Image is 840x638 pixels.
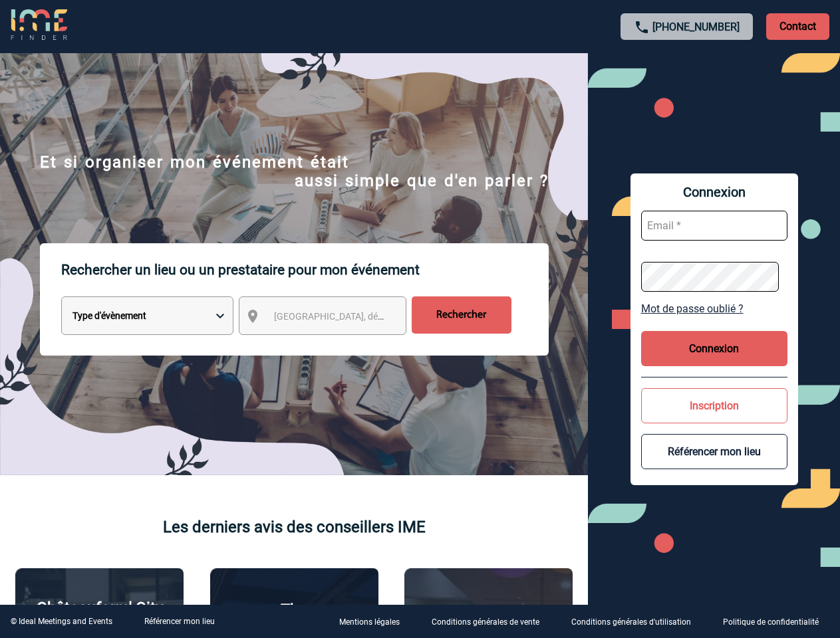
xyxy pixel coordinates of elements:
a: Mot de passe oublié ? [641,302,787,315]
p: Châteauform' City [GEOGRAPHIC_DATA] [23,599,176,636]
a: Référencer mon lieu [144,617,215,626]
button: Référencer mon lieu [641,434,787,469]
p: Politique de confidentialité [723,618,819,627]
p: Conditions générales d'utilisation [571,618,691,627]
p: Agence 2ISD [443,602,534,621]
p: The [GEOGRAPHIC_DATA] [217,601,371,638]
button: Connexion [641,331,787,366]
p: Conditions générales de vente [432,618,539,627]
div: © Ideal Meetings and Events [11,617,112,626]
span: [GEOGRAPHIC_DATA], département, région... [274,311,459,322]
a: [PHONE_NUMBER] [652,21,740,33]
a: Conditions générales de vente [421,615,561,628]
input: Rechercher [412,296,511,334]
a: Mentions légales [329,615,421,628]
input: Email * [641,211,787,241]
a: Conditions générales d'utilisation [561,615,712,628]
button: Inscription [641,388,787,423]
p: Rechercher un lieu ou un prestataire pour mon événement [61,243,549,296]
a: Politique de confidentialité [712,615,840,628]
p: Contact [766,13,829,40]
p: Mentions légales [339,618,400,627]
img: call-24-px.png [634,19,650,35]
span: Connexion [641,184,787,200]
